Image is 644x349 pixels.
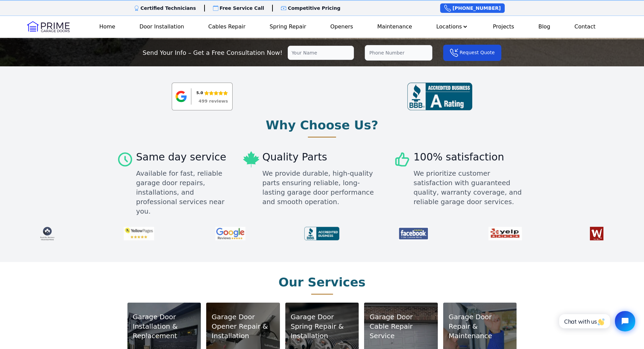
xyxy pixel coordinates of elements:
p: Garage Door [133,312,196,322]
p: Garage Door [449,312,511,322]
input: Your Name [288,46,354,60]
p: Installation & Replacement [133,322,196,341]
a: Projects [490,20,517,34]
a: Cables Repair [206,20,248,34]
a: Openers [328,20,356,34]
a: Spring Repair [267,20,309,34]
img: Quality Parts [243,151,260,168]
h3: Same day service [136,151,229,163]
img: BBB-review [407,83,472,110]
a: Blog [535,20,553,34]
img: Logo [27,21,70,32]
a: Garage Door Cable Repair Service [369,312,432,341]
p: Garage Door [212,312,275,322]
h2: Our Services [279,276,366,289]
div: We prioritize customer satisfaction with guaranteed quality, warranty coverage, and reliable gara... [413,169,527,206]
button: Request Quote [443,45,501,61]
p: Repair & Maintenance [449,322,511,341]
img: wyh-member-badge.jpg [576,224,617,243]
a: Maintenance [375,20,415,34]
div: 5.0 [196,89,203,97]
a: Door Installation [137,20,187,34]
p: Opener Repair & Installation [212,322,275,341]
div: Rating: 5.0 out of 5 [196,89,228,97]
a: Garage Door Repair & Maintenance [449,312,511,341]
a: Contact [572,20,598,34]
img: yellow-page-review [119,224,159,243]
input: Phone Number [365,45,432,61]
div: 499 reviews [198,99,228,104]
img: google-review [210,224,251,243]
p: Competitive Pricing [288,5,340,12]
a: Garage Door Installation & Replacement [133,312,196,341]
a: [PHONE_NUMBER] [440,3,505,13]
p: Garage Door [369,312,432,322]
button: Locations [433,20,471,34]
img: TrustedPros [27,224,68,243]
p: Spring Repair & Installation [291,322,354,341]
a: Home [97,20,118,34]
div: Available for fast, reliable garage door repairs, installations, and professional services near you. [136,169,229,216]
p: Free Service Call [220,5,264,12]
h3: Quality Parts [262,151,380,163]
p: Certified Technicians [141,5,196,12]
h2: Why Choose Us? [266,118,378,132]
a: Garage Door Opener Repair & Installation [212,312,275,341]
img: yelp-review [485,224,525,243]
a: Garage Door Spring Repair & Installation [291,312,354,341]
p: Send Your Info – Get a Free Consultation Now! [143,48,283,58]
iframe: Tidio Chat [552,305,641,337]
p: Garage Door [291,312,354,322]
a: Find me on WhatsYourHours.com [576,224,617,243]
div: We provide durable, high-quality parts ensuring reliable, long-lasting garage door performance an... [262,169,380,206]
h3: 100% satisfaction [413,151,527,163]
p: Cable Repair Service [369,322,432,341]
img: BBB-review [302,224,342,243]
img: FB-review [393,224,434,243]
